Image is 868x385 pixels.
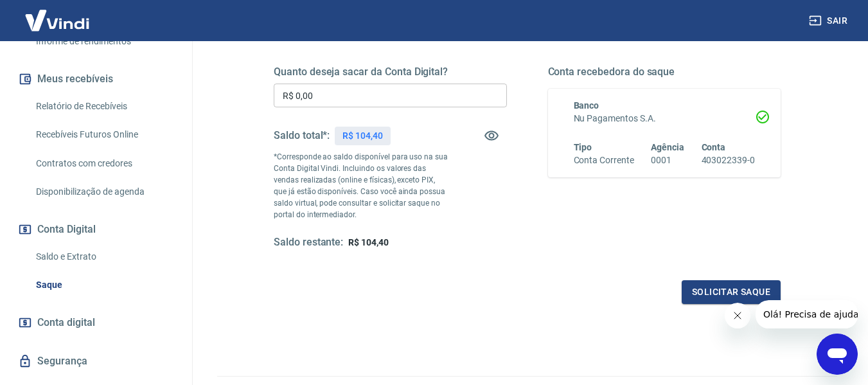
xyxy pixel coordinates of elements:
a: Relatório de Recebíveis [31,93,177,120]
p: *Corresponde ao saldo disponível para uso na sua Conta Digital Vindi. Incluindo os valores das ve... [274,151,448,220]
span: Conta digital [37,314,95,332]
img: Vindi [15,1,99,40]
button: Solicitar saque [682,280,781,304]
h6: 0001 [651,154,684,167]
a: Recebíveis Futuros Online [31,121,177,148]
h5: Saldo total*: [274,129,330,142]
a: Informe de rendimentos [31,28,177,55]
iframe: Mensagem da empresa [756,300,858,328]
button: Meus recebíveis [15,65,177,93]
iframe: Botão para abrir a janela de mensagens [817,334,858,375]
p: R$ 104,40 [342,129,383,143]
button: Conta Digital [15,215,177,244]
span: Conta [702,142,726,152]
h5: Quanto deseja sacar da Conta Digital? [274,66,507,78]
h6: Nu Pagamentos S.A. [574,112,756,125]
span: R$ 104,40 [348,237,389,247]
span: Olá! Precisa de ajuda? [8,9,108,19]
h6: 403022339-0 [702,154,755,167]
a: Contratos com credores [31,150,177,177]
a: Segurança [15,347,177,375]
h5: Saldo restante: [274,236,343,249]
h5: Conta recebedora do saque [548,66,781,78]
h6: Conta Corrente [574,154,634,167]
a: Saldo e Extrato [31,244,177,270]
span: Banco [574,100,599,111]
a: Conta digital [15,309,177,337]
a: Disponibilização de agenda [31,179,177,205]
span: Tipo [574,142,592,152]
a: Saque [31,272,177,298]
iframe: Fechar mensagem [725,303,750,328]
button: Sair [806,9,853,33]
span: Agência [651,142,684,152]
